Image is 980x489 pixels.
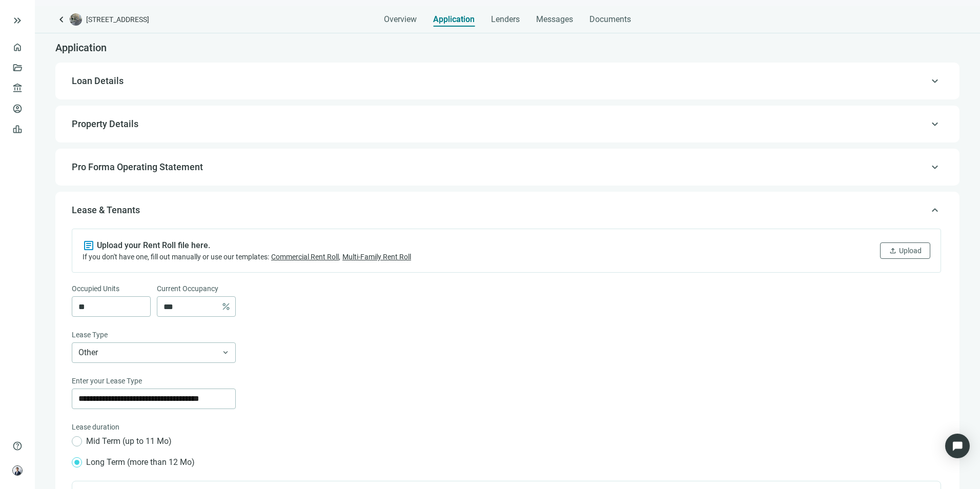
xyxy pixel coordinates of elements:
button: keyboard_double_arrow_right [11,14,24,27]
span: Application [433,14,475,25]
span: Property Details [72,118,138,129]
span: Current Occupancy [157,283,218,294]
span: Pro Forma Operating Statement [72,161,203,172]
span: Upload [899,247,922,255]
span: Overview [384,14,417,25]
span: Messages [536,14,573,24]
a: keyboard_arrow_left [55,13,68,26]
span: Application [55,42,107,54]
img: deal-logo [70,13,82,26]
img: avatar [13,466,22,475]
span: upload [889,247,897,255]
button: uploadUpload [880,242,930,259]
span: percent [221,301,231,312]
span: help [12,441,23,451]
span: Mid Term (up to 11 Mo) [82,435,176,447]
span: Lenders [491,14,520,25]
span: Other [78,343,229,362]
span: Lease Type [72,329,108,340]
span: Loan Details [72,75,124,86]
span: Multi-Family Rent Roll [342,253,411,261]
span: Lease duration [72,421,119,433]
div: Open Intercom Messenger [945,434,970,458]
span: [STREET_ADDRESS] [86,14,149,25]
span: Enter your Lease Type [72,375,142,386]
h4: Upload your Rent Roll file here. [97,240,210,251]
span: account_balance [12,83,19,93]
span: Occupied Units [72,283,119,294]
span: Long Term (more than 12 Mo) [82,456,199,468]
div: If you don't have one, fill out manually or use our templates: , [83,252,411,262]
span: Documents [589,14,631,25]
span: Lease & Tenants [72,205,140,215]
span: Commercial Rent Roll [271,253,339,261]
span: article [83,239,95,252]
